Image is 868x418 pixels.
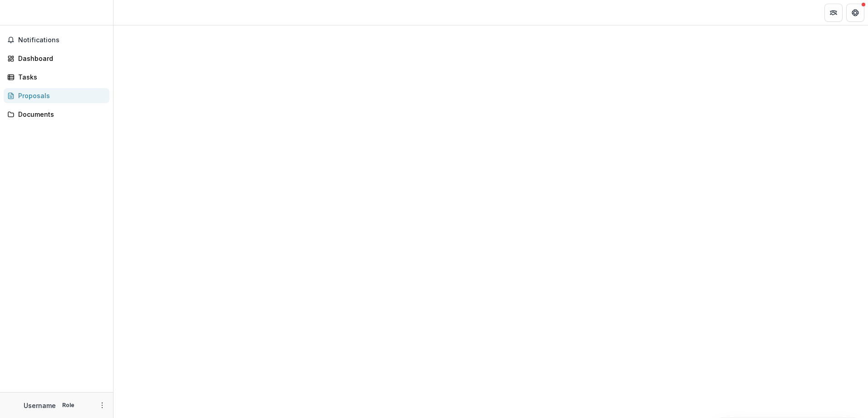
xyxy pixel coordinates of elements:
a: Proposals [4,88,109,103]
span: Notifications [18,36,106,44]
button: More [97,400,108,411]
a: Tasks [4,70,109,85]
div: Dashboard [18,54,102,63]
button: Notifications [4,33,109,47]
div: Tasks [18,72,102,82]
p: Role [59,401,77,409]
a: Documents [4,107,109,122]
div: Documents [18,109,102,119]
p: Username [24,401,56,410]
button: Partners [824,4,843,22]
button: Get Help [846,4,864,22]
a: Dashboard [4,51,109,66]
div: Proposals [18,91,102,100]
